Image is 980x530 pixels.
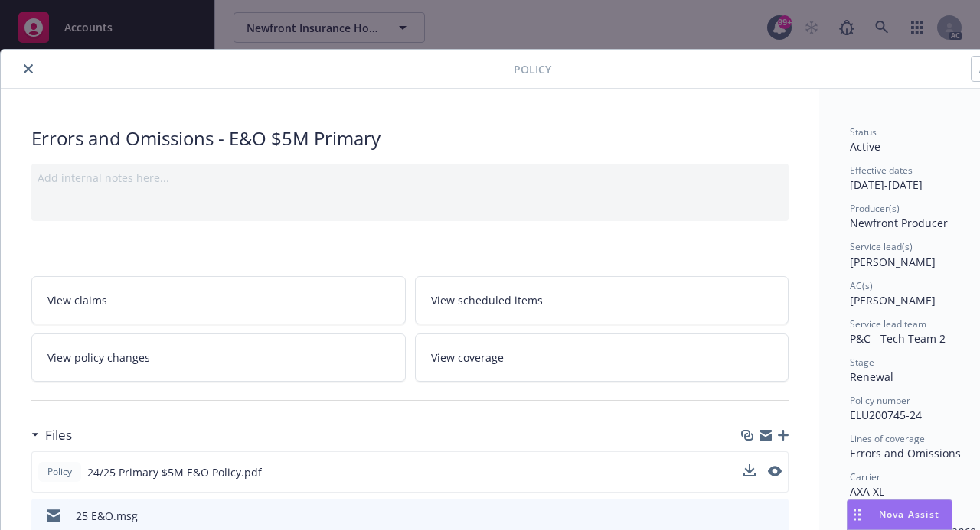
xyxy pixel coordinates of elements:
[847,499,952,530] button: Nova Assist
[850,331,946,346] span: P&C - Tech Team 2
[44,465,75,479] span: Policy
[31,333,406,382] a: View policy changes
[850,470,880,483] span: Carrier
[87,464,262,480] span: 24/25 Primary $5M E&O Policy.pdf
[848,500,867,529] div: Drag to move
[415,333,789,382] a: View coverage
[879,508,939,521] span: Nova Assist
[744,508,756,524] button: download file
[850,202,900,215] span: Producer(s)
[850,164,913,177] span: Effective dates
[514,61,551,77] span: Policy
[431,292,543,308] span: View scheduled items
[850,484,884,499] span: AXA XL
[850,255,936,269] span: [PERSON_NAME]
[850,293,936,307] span: [PERSON_NAME]
[415,276,789,324] a: View scheduled items
[850,408,922,422] span: ELU200745-24
[850,394,910,407] span: Policy number
[31,425,72,445] div: Files
[743,464,756,480] button: download file
[31,276,406,324] a: View claims
[850,432,925,445] span: Lines of coverage
[769,508,782,524] button: preview file
[850,216,948,230] span: Newfront Producer
[47,350,150,366] span: View policy changes
[431,350,504,366] span: View coverage
[31,125,789,151] div: Errors and Omissions - E&O $5M Primary
[850,317,926,330] span: Service lead team
[19,60,38,78] button: close
[45,425,72,445] h3: Files
[850,369,893,384] span: Renewal
[743,464,756,476] button: download file
[850,240,913,253] span: Service lead(s)
[76,508,138,524] div: 25 E&O.msg
[850,125,877,138] span: Status
[768,466,782,476] button: preview file
[850,356,874,369] span: Stage
[47,292,107,308] span: View claims
[38,170,782,186] div: Add internal notes here...
[768,464,782,480] button: preview file
[850,139,880,154] span: Active
[850,279,873,292] span: AC(s)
